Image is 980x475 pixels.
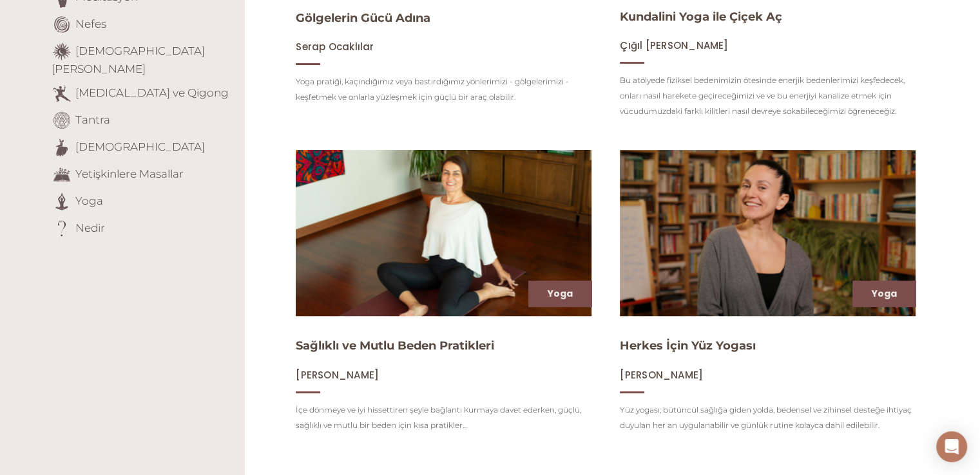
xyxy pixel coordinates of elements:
[296,41,374,53] a: Serap Ocaklılar
[296,74,591,105] p: Yoga pratiği, kaçındığımız veya bastırdığımız yönlerimizi - gölgelerimizi - keşfetmek ve onlarla ...
[296,369,379,381] a: [PERSON_NAME]
[75,86,229,98] a: [MEDICAL_DATA] ve Qigong
[296,40,374,53] span: Serap Ocaklılar
[547,287,573,300] a: Yoga
[620,10,782,24] a: Kundalini Yoga ile Çiçek Aç
[620,73,916,119] p: Bu atölyede fiziksel bedenimizin ötesinde enerjik bedenlerimizi keşfedecek, onları nasıl harekete...
[52,44,205,75] a: [DEMOGRAPHIC_DATA][PERSON_NAME]
[296,402,591,433] p: İçe dönmeye ve iyi hissettiren şeyle bağlantı kurmaya davet ederken, güçlü, sağlıklı ve mutlu bir...
[75,221,105,234] a: Nedir
[620,39,728,52] span: Çığıl [PERSON_NAME]
[75,140,205,153] a: [DEMOGRAPHIC_DATA]
[75,167,184,180] a: Yetişkinlere Masallar
[75,194,103,207] a: Yoga
[75,17,106,30] a: Nefes
[620,339,756,353] a: Herkes İçin Yüz Yogası
[620,402,916,433] p: Yüz yogası; bütüncül sağlığa giden yolda, bedensel ve zihinsel desteğe ihtiyaç duyulan her an uyg...
[296,11,430,25] a: Gölgelerin Gücü Adına
[620,369,703,381] a: [PERSON_NAME]
[620,39,728,51] a: Çığıl [PERSON_NAME]
[296,368,379,382] span: [PERSON_NAME]
[296,339,494,353] a: Sağlıklı ve Mutlu Beden Pratikleri
[936,431,967,462] div: Open Intercom Messenger
[871,287,897,300] a: Yoga
[75,113,110,126] a: Tantra
[620,368,703,382] span: [PERSON_NAME]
